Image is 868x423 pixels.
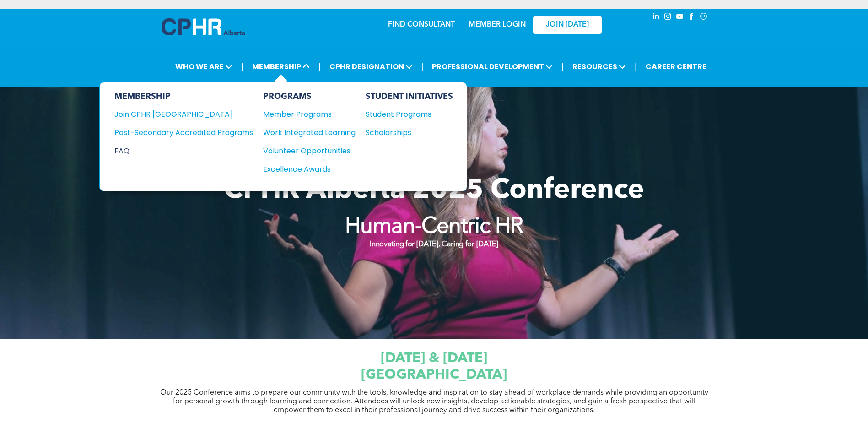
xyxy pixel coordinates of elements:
[263,127,346,138] div: Work Integrated Learning
[249,58,313,75] span: MEMBERSHIP
[561,57,564,76] li: |
[421,57,424,76] li: |
[533,16,602,34] a: JOIN [DATE]
[345,216,523,238] strong: Human-Centric HR
[263,145,346,157] div: Volunteer Opportunities
[263,163,356,175] a: Excellence Awards
[241,57,243,76] li: |
[366,92,453,102] div: STUDENT INITIATIVES
[651,11,661,24] a: linkedin
[546,21,589,29] span: JOIN [DATE]
[327,58,415,75] span: CPHR DESIGNATION
[675,11,685,24] a: youtube
[114,145,239,157] div: FAQ
[663,11,673,24] a: instagram
[114,92,253,102] div: MEMBERSHIP
[114,108,239,120] div: Join CPHR [GEOGRAPHIC_DATA]
[366,127,453,138] a: Scholarships
[263,108,346,120] div: Member Programs
[429,58,555,75] span: PROFESSIONAL DEVELOPMENT
[114,108,253,120] a: Join CPHR [GEOGRAPHIC_DATA]
[366,108,453,120] a: Student Programs
[361,368,507,382] span: [GEOGRAPHIC_DATA]
[635,57,637,76] li: |
[469,21,526,28] a: MEMBER LOGIN
[687,11,697,24] a: facebook
[366,108,444,120] div: Student Programs
[370,241,498,248] strong: Innovating for [DATE], Caring for [DATE]
[263,108,356,120] a: Member Programs
[699,11,709,24] a: Social network
[114,127,239,138] div: Post-Secondary Accredited Programs
[263,145,356,157] a: Volunteer Opportunities
[643,58,709,75] a: CAREER CENTRE
[263,92,356,102] div: PROGRAMS
[173,58,235,75] span: WHO WE ARE
[318,57,321,76] li: |
[381,352,487,365] span: [DATE] & [DATE]
[114,127,253,138] a: Post-Secondary Accredited Programs
[366,127,444,138] div: Scholarships
[263,163,346,175] div: Excellence Awards
[162,18,245,35] img: A blue and white logo for cp alberta
[570,58,629,75] span: RESOURCES
[388,21,455,28] a: FIND CONSULTANT
[160,389,708,414] span: Our 2025 Conference aims to prepare our community with the tools, knowledge and inspiration to st...
[263,127,356,138] a: Work Integrated Learning
[114,145,253,157] a: FAQ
